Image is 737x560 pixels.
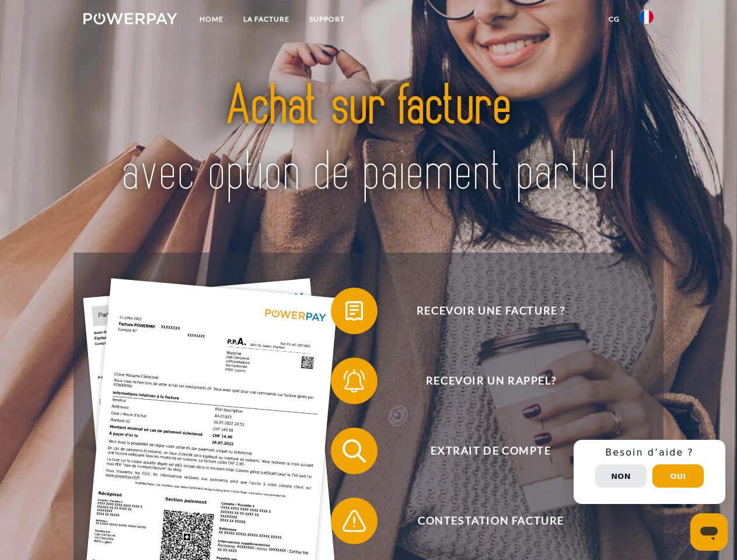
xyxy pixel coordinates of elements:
img: qb_bill.svg [340,296,369,325]
img: qb_search.svg [340,436,369,466]
button: Oui [652,464,704,488]
img: title-powerpay_fr.svg [111,56,626,223]
a: Support [299,9,355,30]
span: Contestation Facture [348,498,634,544]
span: Recevoir un rappel? [348,358,634,404]
button: Non [595,464,647,488]
button: Recevoir un rappel? [331,358,634,404]
span: Recevoir une facture ? [348,288,634,334]
img: logo-powerpay-white.svg [83,13,177,24]
button: Recevoir une facture ? [331,288,634,334]
img: qb_bell.svg [340,366,369,395]
div: Schnellhilfe [574,440,725,504]
a: LA FACTURE [233,9,299,30]
iframe: Bouton de lancement de la fenêtre de messagerie [690,513,728,551]
button: Contestation Facture [331,498,634,544]
span: Extrait de compte [348,428,634,474]
a: Home [190,9,233,30]
img: fr [640,10,654,24]
img: qb_warning.svg [340,506,369,535]
button: Extrait de compte [331,428,634,474]
h3: Besoin d’aide ? [581,447,718,459]
a: CG [599,9,630,30]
